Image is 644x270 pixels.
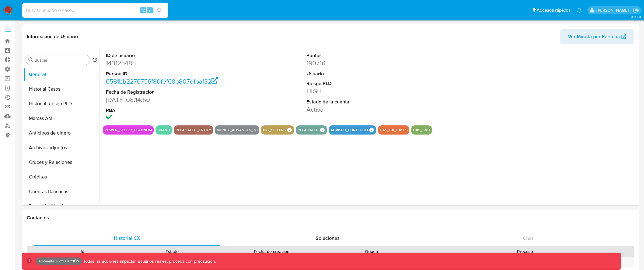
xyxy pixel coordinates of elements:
[23,155,100,170] button: Cruces y Relaciones
[23,96,100,111] button: Historial Riesgo PLD
[106,89,233,95] dt: Fecha de Registración
[27,34,78,40] h1: Información de Usuario
[306,70,434,77] dt: Usuario
[176,129,211,131] button: regulated_entity
[28,57,33,62] button: Buscar
[331,129,368,131] button: advised_portfolio
[42,248,123,254] div: Id
[263,129,286,131] button: big_sellers
[568,29,620,44] span: Ver Mirada por Persona
[106,52,233,59] dt: ID de usuario
[82,258,216,264] p: Todas las acciones impactan usuarios reales, proceda con precaución.
[413,129,430,131] button: has_cvu
[27,215,634,221] h1: Contactos
[149,7,151,13] span: s
[23,170,100,184] button: Créditos
[23,140,100,155] button: Archivos adjuntos
[23,67,100,82] button: General
[92,57,97,64] button: Volver al orden por defecto
[306,80,434,87] dt: Riesgo PLD
[22,6,168,14] input: Buscar usuario o caso...
[157,129,170,131] button: brand
[316,235,340,242] span: Soluciones
[420,248,630,254] div: Proceso
[23,199,100,214] button: Datos Modificados
[217,129,257,131] button: money_advances_38
[306,87,434,95] dd: HIGH
[106,70,233,77] dt: Person ID
[331,248,412,254] div: Origen
[633,7,639,13] a: Salir
[105,129,152,131] button: power_seller_platinum
[298,129,319,131] button: regulated
[597,7,631,13] p: diego.assum@mercadolibre.com
[221,248,322,254] div: Fecha de creación
[141,7,145,13] span: ⌥
[23,82,100,96] button: Historial Casos
[306,52,434,59] dt: Puntos
[380,129,408,131] button: has_cx_cases
[131,248,212,254] div: Estado
[23,126,100,140] button: Anticipos de dinero
[23,184,100,199] button: Cuentas Bancarias
[306,59,434,67] dd: 190716
[106,59,233,67] dd: 143125485
[537,7,571,13] span: Accesos rápidos
[106,95,233,104] dd: [DATE] 08:14:50
[23,111,100,126] button: Marcas AML
[38,260,79,262] p: Ambiente: PRODUCCIÓN
[34,57,87,63] input: Buscar
[577,8,582,13] a: Notificaciones
[106,107,233,114] dt: RBA
[306,105,434,114] dd: Activa
[153,6,166,15] button: search-icon
[114,235,140,242] span: Historial CX
[306,99,434,105] dt: Estado de la cuenta
[106,77,218,86] a: 6581bb2276756f80fef68b807dfbaf32
[560,29,634,44] button: Ver Mirada por Persona
[523,235,533,242] span: Chat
